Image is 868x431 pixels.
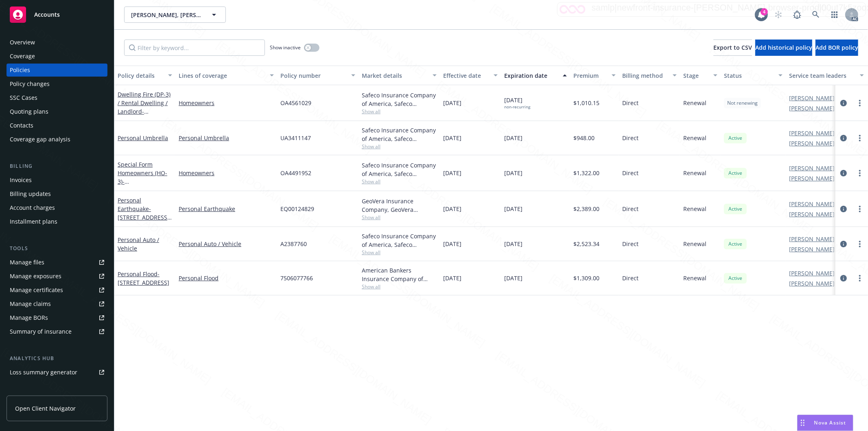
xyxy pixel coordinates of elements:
span: [PERSON_NAME], [PERSON_NAME] & [PERSON_NAME] [131,11,201,19]
a: Personal Earthquake [118,196,169,230]
span: Show all [362,214,437,221]
a: [PERSON_NAME] [789,129,835,137]
a: Switch app [826,7,843,23]
span: [DATE] [504,240,523,248]
span: OA4561029 [280,99,311,107]
div: American Bankers Insurance Company of [US_STATE], Assurant [362,266,437,283]
button: Nova Assist [797,415,853,431]
span: Renewal [683,99,706,107]
span: Show inactive [270,44,301,51]
div: Policy changes [10,77,50,90]
div: Policy number [280,71,346,80]
span: $2,389.00 [573,205,599,213]
a: Contacts [7,119,107,132]
a: Manage certificates [7,284,107,297]
span: Renewal [683,240,706,248]
span: Not renewing [727,99,758,107]
span: Direct [622,99,638,107]
a: [PERSON_NAME] [789,164,835,172]
div: Manage claims [10,297,51,310]
a: Personal Auto / Vehicle [118,236,159,252]
span: Direct [622,134,638,142]
div: Billing updates [10,187,51,200]
a: [PERSON_NAME] [789,94,835,102]
div: Analytics hub [7,354,107,363]
span: Direct [622,274,638,282]
button: Billing method [619,66,680,85]
a: Personal Auto / Vehicle [179,240,274,248]
span: [DATE] [504,169,523,177]
span: [DATE] [443,134,461,142]
div: Billing [7,162,107,170]
button: Market details [359,66,440,85]
button: Policy number [277,66,359,85]
span: Active [727,275,743,282]
div: Manage BORs [10,311,48,324]
div: Status [724,71,774,80]
a: Manage claims [7,297,107,310]
span: - [STREET_ADDRESS] [118,108,169,124]
button: Policy details [114,66,175,85]
button: Add BOR policy [816,40,858,56]
button: Add historical policy [755,40,812,56]
button: Expiration date [501,66,570,85]
span: Accounts [34,11,60,18]
span: Show all [362,143,437,150]
a: Homeowners [179,99,274,107]
span: Open Client Navigator [15,404,76,413]
a: Coverage gap analysis [7,133,107,146]
span: UA3411147 [280,134,311,142]
a: circleInformation [839,98,848,108]
a: Policies [7,64,107,77]
a: Personal Umbrella [118,134,168,142]
button: Export to CSV [713,40,752,56]
a: Dwelling Fire (DP-3) / Rental Dwelling / Landlord [118,90,171,124]
a: Billing updates [7,187,107,200]
div: Overview [10,36,35,49]
button: Status [721,66,786,85]
a: more [855,273,865,283]
span: $2,523.34 [573,240,599,248]
span: 7506077766 [280,274,313,282]
span: [DATE] [504,274,523,282]
a: circleInformation [839,239,848,249]
a: Manage exposures [7,270,107,283]
a: Quoting plans [7,105,107,118]
div: Tools [7,244,107,253]
span: Add BOR policy [816,44,858,51]
div: Market details [362,71,428,80]
div: Stage [683,71,708,80]
div: Manage certificates [10,284,63,297]
a: Special Form Homeowners (HO-3) [118,161,169,202]
div: Account charges [10,201,55,214]
a: Personal Flood [179,274,274,282]
div: Loss summary generator [10,366,77,379]
span: Show all [362,249,437,256]
div: Lines of coverage [179,71,265,80]
a: circleInformation [839,168,848,178]
span: EQ00124829 [280,205,314,213]
a: circleInformation [839,204,848,214]
div: Manage files [10,256,44,269]
span: Show all [362,108,437,115]
a: more [855,239,865,249]
div: Coverage gap analysis [10,133,70,146]
a: Summary of insurance [7,325,107,338]
a: Invoices [7,174,107,187]
a: Personal Earthquake [179,205,274,213]
div: Expiration date [504,71,558,80]
span: [DATE] [443,169,461,177]
span: Active [727,240,743,248]
div: Effective date [443,71,489,80]
a: Search [808,7,824,23]
span: [DATE] [443,240,461,248]
div: Coverage [10,50,35,63]
a: Homeowners [179,169,274,177]
a: Personal Umbrella [179,134,274,142]
span: [DATE] [443,205,461,213]
div: non-recurring [504,104,530,110]
a: Policy changes [7,77,107,90]
span: A2387760 [280,240,307,248]
span: [DATE] [443,99,461,107]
